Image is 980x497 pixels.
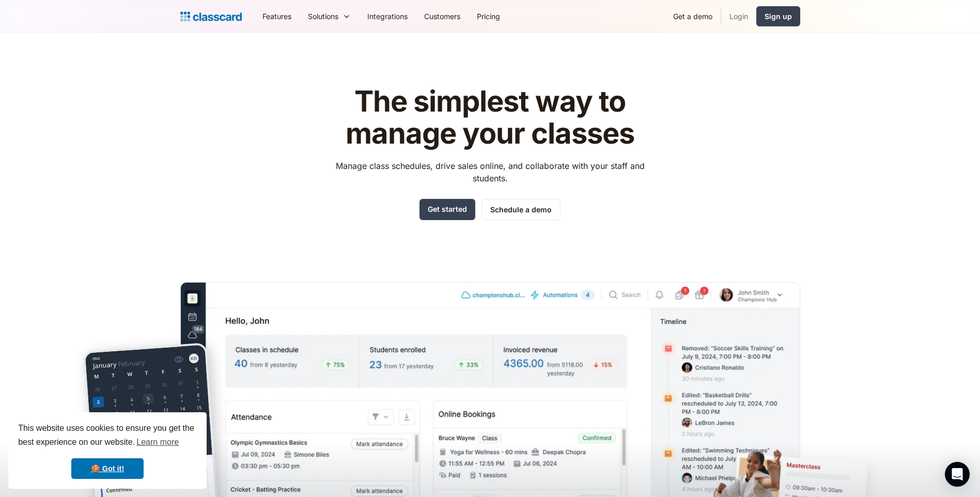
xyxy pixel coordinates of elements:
[135,434,180,450] a: learn more about cookies
[945,462,970,487] div: Open Intercom Messenger
[419,199,475,220] a: Get started
[254,5,300,28] a: Features
[8,412,207,489] div: cookieconsent
[18,422,197,450] span: This website uses cookies to ensure you get the best experience on our website.
[765,11,792,22] div: Sign up
[721,5,756,28] a: Login
[71,458,144,479] a: dismiss cookie message
[665,5,721,28] a: Get a demo
[180,9,242,24] a: home
[308,11,338,22] div: Solutions
[756,6,800,26] a: Sign up
[300,5,359,28] div: Solutions
[326,86,654,149] h1: The simplest way to manage your classes
[481,199,561,220] a: Schedule a demo
[359,5,416,28] a: Integrations
[416,5,469,28] a: Customers
[326,160,654,184] p: Manage class schedules, drive sales online, and collaborate with your staff and students.
[469,5,508,28] a: Pricing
